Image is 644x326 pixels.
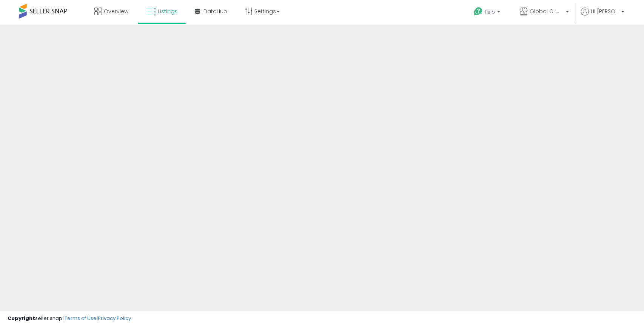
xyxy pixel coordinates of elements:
strong: Copyright [8,315,35,322]
a: Help [468,1,508,25]
div: seller snap | | [8,315,131,322]
a: Privacy Policy [98,315,131,322]
span: Help [485,9,495,15]
span: Hi [PERSON_NAME] [591,8,619,15]
a: Hi [PERSON_NAME] [581,8,624,25]
span: Global Climate Alliance [530,8,564,15]
span: Overview [104,8,128,15]
a: Terms of Use [65,315,97,322]
span: Listings [158,8,177,15]
i: Get Help [473,7,483,16]
span: DataHub [203,8,227,15]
